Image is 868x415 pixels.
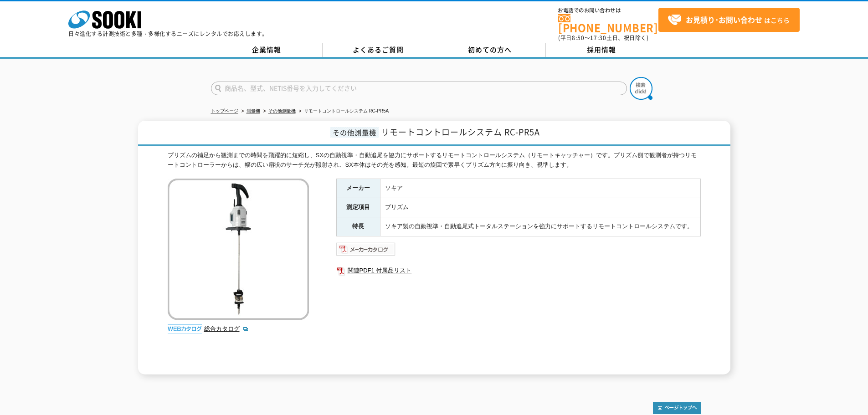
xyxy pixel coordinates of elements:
a: よくあるご質問 [323,43,434,57]
span: お電話でのお問い合わせは [558,8,658,13]
span: (平日 ～ 土日、祝日除く) [558,34,648,42]
strong: お見積り･お問い合わせ [686,14,762,25]
th: 測定項目 [336,198,380,217]
a: メーカーカタログ [336,248,396,255]
input: 商品名、型式、NETIS番号を入力してください [211,82,627,95]
a: 測量機 [247,108,260,113]
a: 関連PDF1 付属品リスト [336,265,701,277]
a: 初めての方へ [434,43,546,57]
img: btn_search.png [630,77,652,100]
span: リモートコントロールシステム RC-PR5A [381,126,540,138]
span: 17:30 [590,34,606,42]
a: [PHONE_NUMBER] [558,14,658,33]
span: はこちら [668,13,790,27]
img: メーカーカタログ [336,242,396,256]
td: ソキア製の自動視準・自動追尾式トータルステーションを強力にサポートするリモートコントロールシステムです。 [380,217,700,236]
span: 初めての方へ [468,45,512,55]
a: その他測量機 [268,108,296,113]
th: 特長 [336,217,380,236]
img: トップページへ [653,402,701,414]
p: 日々進化する計測技術と多種・多様化するニーズにレンタルでお応えします。 [68,31,268,36]
th: メーカー [336,179,380,198]
a: お見積り･お問い合わせはこちら [658,8,800,32]
img: リモートコントロールシステム RC-PR5A [168,179,309,320]
span: その他測量機 [330,127,379,138]
a: 企業情報 [211,43,323,57]
div: プリズムの補足から観測までの時間を飛躍的に短縮し、SXの自動視準・自動追尾を協力にサポートするリモートコントロールシステム（リモートキャッチャー）です。プリズム側で観測者が持つリモートコントロー... [168,151,701,170]
a: 総合カタログ [204,325,249,332]
img: webカタログ [168,324,202,333]
li: リモートコントロールシステム RC-PR5A [297,107,389,116]
td: プリズム [380,198,700,217]
span: 8:50 [572,34,585,42]
a: 採用情報 [546,43,657,57]
td: ソキア [380,179,700,198]
a: トップページ [211,108,238,113]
